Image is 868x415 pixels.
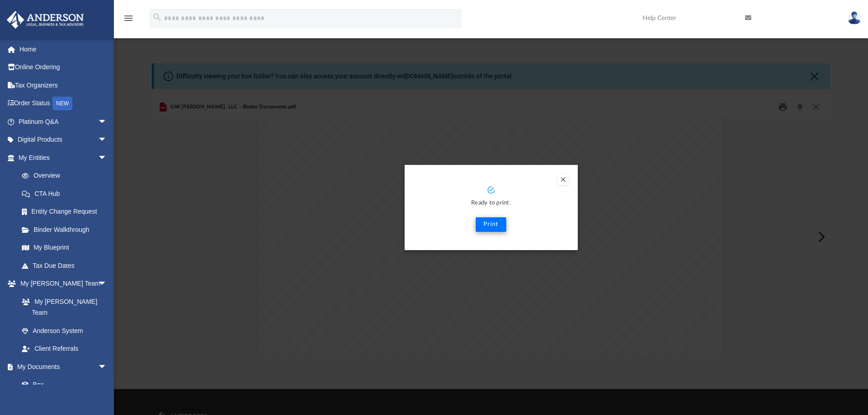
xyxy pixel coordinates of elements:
[6,76,121,94] a: Tax Organizers
[13,322,116,340] a: Anderson System
[13,376,112,394] a: Box
[6,40,121,58] a: Home
[13,184,121,203] a: CTA Hub
[6,113,121,131] a: Platinum Q&Aarrow_drop_down
[98,358,116,376] span: arrow_drop_down
[98,275,116,293] span: arrow_drop_down
[52,97,72,110] div: NEW
[13,167,121,185] a: Overview
[6,131,121,149] a: Digital Productsarrow_drop_down
[152,95,831,354] div: Preview
[13,220,121,239] a: Binder Walkthrough
[6,358,116,376] a: My Documentsarrow_drop_down
[13,239,116,257] a: My Blueprint
[6,275,116,293] a: My [PERSON_NAME] Teamarrow_drop_down
[123,13,134,24] i: menu
[847,11,861,25] img: User Pic
[476,217,506,232] button: Print
[13,256,121,275] a: Tax Due Dates
[98,149,116,167] span: arrow_drop_down
[13,292,112,322] a: My [PERSON_NAME] Team
[13,203,121,221] a: Entity Change Request
[6,58,121,77] a: Online Ordering
[98,131,116,149] span: arrow_drop_down
[13,340,116,358] a: Client Referrals
[4,11,87,29] img: Anderson Advisors Platinum Portal
[6,149,121,167] a: My Entitiesarrow_drop_down
[123,17,134,24] a: menu
[152,12,162,22] i: search
[6,94,121,113] a: Order StatusNEW
[414,198,569,209] p: Ready to print.
[98,113,116,131] span: arrow_drop_down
